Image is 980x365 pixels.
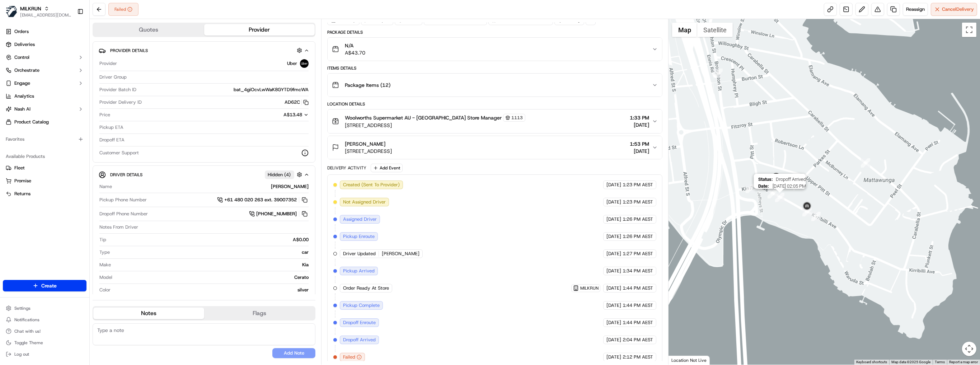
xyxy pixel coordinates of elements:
[630,140,649,148] span: 1:53 PM
[343,319,376,326] span: Dropoff Enroute
[343,199,386,205] span: Not Assigned Driver
[345,81,390,89] span: Package Items ( 12 )
[14,165,25,171] span: Fleet
[14,119,49,125] span: Product Catalog
[623,337,653,343] span: 2:04 PM AEST
[99,262,111,268] span: Make
[775,177,806,182] span: Dropoff Arrived
[3,349,86,359] button: Log out
[327,29,662,35] div: Package Details
[93,308,204,319] button: Notes
[99,112,110,118] span: Price
[93,24,204,36] button: Quotes
[99,237,106,243] span: Tip
[99,249,110,256] span: Type
[3,326,86,336] button: Chat with us!
[623,285,653,291] span: 1:44 PM AEST
[114,262,309,268] div: Kia
[606,285,621,291] span: [DATE]
[623,233,653,240] span: 1:26 PM AEST
[775,193,784,202] div: 20
[224,197,297,203] span: +61 480 020 263 ext. 39007352
[623,302,653,309] span: 1:44 PM AEST
[99,137,125,143] span: Dropoff ETA
[99,183,112,190] span: Name
[14,93,34,99] span: Analytics
[623,199,653,205] span: 1:23 PM AEST
[343,302,380,309] span: Pickup Complete
[6,178,84,184] a: Promise
[99,224,138,230] span: Notes From Driver
[256,211,297,217] span: [PHONE_NUMBER]
[217,196,309,204] a: +61 480 020 263 ext. 39007352
[245,112,309,118] button: A$13.48
[99,86,136,93] span: Provider Batch ID
[99,74,127,80] span: Driver Group
[99,197,147,203] span: Pickup Phone Number
[20,5,41,12] button: MILKRUN
[891,360,930,364] span: Map data ©2025 Google
[6,191,84,197] a: Returns
[3,175,86,187] button: Promise
[109,237,309,243] div: A$0.00
[606,251,621,257] span: [DATE]
[328,38,662,61] button: N/AA$43.70
[931,3,977,16] button: CancelDelivery
[14,28,29,35] span: Orders
[670,355,694,365] img: Google
[14,54,29,61] span: Control
[3,3,74,20] button: MILKRUNMILKRUN[EMAIL_ADDRESS][DOMAIN_NAME]
[670,355,694,365] a: Open this area in Google Maps (opens a new window)
[249,210,309,218] button: [PHONE_NUMBER]
[99,45,309,56] button: Provider Details
[606,319,621,326] span: [DATE]
[3,303,86,313] button: Settings
[606,337,621,343] span: [DATE]
[343,337,376,343] span: Dropoff Arrived
[606,182,621,188] span: [DATE]
[14,328,41,334] span: Chat with us!
[772,183,806,189] span: [DATE] 02:05 PM
[3,52,86,63] button: Control
[758,177,773,182] span: Status :
[630,121,649,128] span: [DATE]
[14,178,31,184] span: Promise
[802,207,812,216] div: 22
[14,80,30,86] span: Engage
[343,354,355,360] span: Failed
[285,99,309,106] button: AD62C
[3,151,86,162] div: Available Products
[343,251,376,257] span: Driver Updated
[606,199,621,205] span: [DATE]
[328,136,662,159] button: [PERSON_NAME][STREET_ADDRESS]1:53 PM[DATE]
[14,351,29,357] span: Log out
[14,305,31,311] span: Settings
[265,170,304,179] button: Hidden (4)
[3,65,86,76] button: Orchestrate
[697,23,733,37] button: Show satellite imagery
[3,78,86,89] button: Engage
[962,23,976,37] button: Toggle fullscreen view
[110,48,148,53] span: Provider Details
[115,183,309,190] div: [PERSON_NAME]
[99,274,112,281] span: Model
[234,86,309,93] span: bat_4giOcvLwWaK8GYTD9fmcWA
[345,122,525,129] span: [STREET_ADDRESS]
[343,182,400,188] span: Created (Sent To Provider)
[204,24,315,36] button: Provider
[3,134,86,145] div: Favorites
[672,23,697,37] button: Show street map
[758,183,769,189] span: Date :
[20,12,71,18] button: [EMAIL_ADDRESS][DOMAIN_NAME]
[746,184,755,193] div: 19
[14,317,39,323] span: Notifications
[204,308,315,319] button: Flags
[345,49,365,56] span: A$43.70
[3,338,86,348] button: Toggle Theme
[268,172,291,178] span: Hidden ( 4 )
[861,158,870,168] div: 17
[906,6,925,13] span: Reassign
[110,172,142,178] span: Driver Details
